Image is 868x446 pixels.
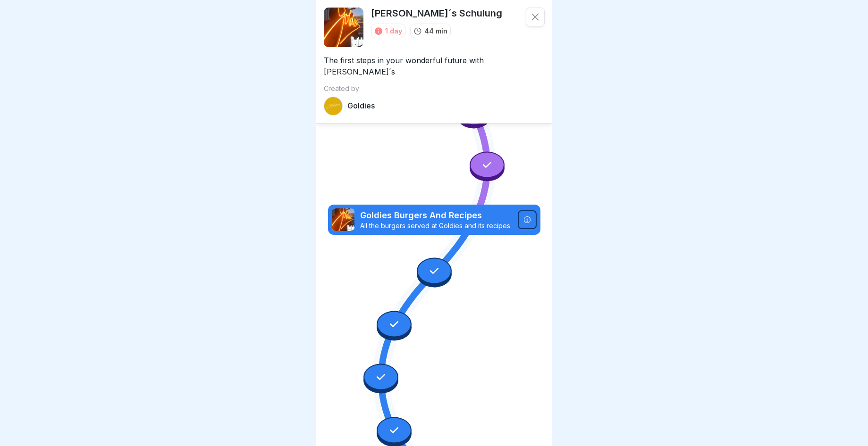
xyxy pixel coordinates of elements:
p: The first steps in your wonderful future with [PERSON_NAME]´s [324,47,545,77]
p: Goldies Burgers And Recipes [360,209,512,222]
p: Goldies [347,101,375,110]
p: [PERSON_NAME]´s Schulung [371,8,502,19]
p: Created by [324,85,545,93]
div: 1 day [385,26,402,36]
img: q57webtpjdb10dpomrq0869v.png [332,208,354,231]
p: All the burgers served at Goldies and its recipes [360,222,512,230]
p: 44 min [424,26,447,36]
